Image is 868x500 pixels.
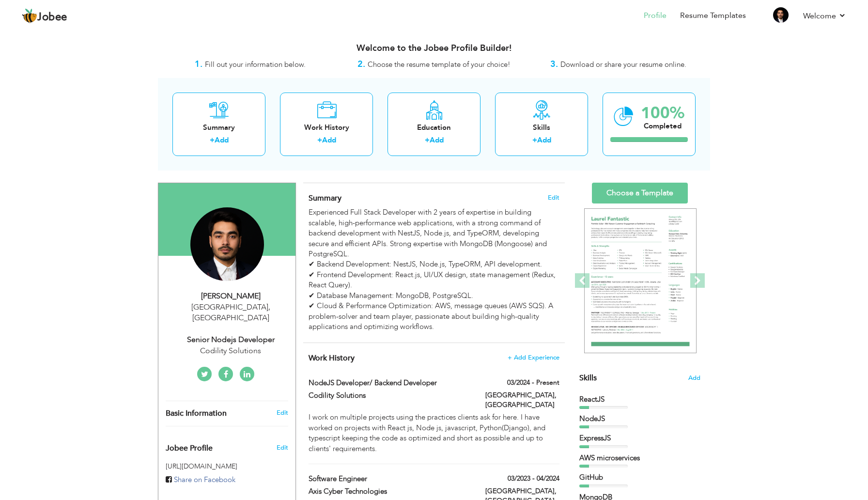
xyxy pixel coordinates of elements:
[550,58,558,70] strong: 3.
[309,353,355,363] span: Work History
[485,391,559,410] label: [GEOGRAPHIC_DATA], [GEOGRAPHIC_DATA]
[430,135,444,145] a: Add
[357,58,365,70] strong: 2.
[322,135,336,145] a: Add
[508,474,559,484] label: 03/2023 - 04/2024
[368,60,511,69] span: Choose the resume template of your choice!
[309,378,471,388] label: NodeJS Developer/ Backend Developer
[166,291,295,302] div: [PERSON_NAME]
[174,475,235,484] span: Share on Facebook
[277,443,288,452] span: Edit
[579,433,700,443] div: ExpressJS
[537,135,551,145] a: Add
[180,123,258,133] div: Summary
[166,334,295,345] div: Senior Nodejs Developer
[579,472,700,483] div: GitHub
[268,302,270,312] span: ,
[309,391,471,401] label: Codility Solutions
[644,10,666,21] a: Profile
[37,12,67,23] span: Jobee
[395,123,473,133] div: Education
[158,434,295,458] div: Enhance your career by creating a custom URL for your Jobee public profile.
[548,194,559,201] span: Edit
[309,207,559,332] div: Experienced Full Stack Developer with 2 years of expertise in building scalable, high-performance...
[309,412,559,454] div: I work on multiple projects using the practices clients ask for here. I have worked on projects w...
[425,135,430,145] label: +
[680,10,746,21] a: Resume Templates
[579,414,700,424] div: NodeJS
[803,10,846,22] a: Welcome
[190,207,264,281] img: Haseeb Tahir
[22,8,37,24] img: jobee.io
[641,105,684,121] div: 100%
[195,58,202,70] strong: 1.
[205,60,306,69] span: Fill out your information below.
[309,193,341,203] span: Summary
[579,394,700,405] div: ReactJS
[503,123,580,133] div: Skills
[641,121,684,131] div: Completed
[773,7,789,23] img: Profile Img
[277,408,288,417] a: Edit
[210,135,215,145] label: +
[579,453,700,463] div: AWS microservices
[158,44,710,53] h3: Welcome to the Jobee Profile Builder!
[560,60,686,69] span: Download or share your resume online.
[507,378,559,388] label: 03/2024 - Present
[215,135,229,145] a: Add
[309,486,471,497] label: Axis Cyber Technologies
[508,354,559,361] span: + Add Experience
[688,374,700,383] span: Add
[166,409,227,418] span: Basic Information
[22,8,67,24] a: Jobee
[309,193,559,203] h4: Adding a summary is a quick and easy way to highlight your experience and interests.
[166,302,295,324] div: [GEOGRAPHIC_DATA] [GEOGRAPHIC_DATA]
[166,463,288,470] h5: [URL][DOMAIN_NAME]
[166,345,295,357] div: Codility Solutions
[532,135,537,145] label: +
[309,353,559,363] h4: This helps to show the companies you have worked for.
[579,373,597,383] span: Skills
[309,474,471,484] label: Software Engineer
[592,183,688,203] a: Choose a Template
[317,135,322,145] label: +
[288,123,365,133] div: Work History
[166,444,213,453] span: Jobee Profile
